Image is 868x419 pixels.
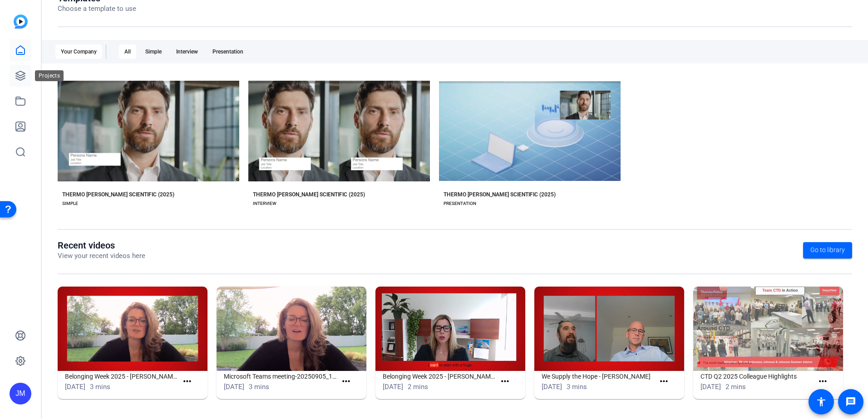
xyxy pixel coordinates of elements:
div: JM [10,383,31,404]
div: Interview [171,44,203,59]
p: Choose a template to use [58,4,136,14]
img: Belonging Week 2025 - Breanna McCloskey [58,287,207,371]
mat-icon: more_horiz [340,376,352,387]
mat-icon: accessibility [816,396,827,407]
mat-icon: more_horiz [182,376,193,387]
div: INTERVIEW [253,200,276,207]
div: SIMPLE [62,200,78,207]
span: [DATE] [383,383,403,391]
img: CTD Q2 2025 Colleague Highlights [693,287,843,371]
div: THERMO [PERSON_NAME] SCIENTIFIC (2025) [62,191,174,198]
span: 2 mins [725,383,746,391]
div: Your Company [55,44,102,59]
span: [DATE] [542,383,562,391]
mat-icon: more_horiz [499,376,511,387]
img: We Supply the Hope - Perry Jennings [534,287,684,371]
span: Go to library [810,245,845,255]
img: Belonging Week 2025 - Susan Gellatly [375,287,525,371]
span: 3 mins [249,383,269,391]
h1: Belonging Week 2025 - [PERSON_NAME] [383,371,496,382]
div: Simple [140,44,167,59]
img: blue-gradient.svg [14,15,28,29]
h1: Microsoft Teams meeting-20250905_163526-Meeting Recording [224,371,337,382]
span: [DATE] [224,383,244,391]
div: THERMO [PERSON_NAME] SCIENTIFIC (2025) [444,191,556,198]
div: Projects [35,70,64,81]
h1: Belonging Week 2025 - [PERSON_NAME] [65,371,178,382]
a: Go to library [803,242,852,258]
img: Microsoft Teams meeting-20250905_163526-Meeting Recording [217,287,366,371]
h1: Recent videos [58,240,145,251]
h1: CTD Q2 2025 Colleague Highlights [700,371,814,382]
span: [DATE] [65,383,85,391]
div: THERMO [PERSON_NAME] SCIENTIFIC (2025) [253,191,365,198]
mat-icon: message [845,396,856,407]
div: All [119,44,136,59]
span: 3 mins [90,383,110,391]
div: PRESENTATION [444,200,476,207]
span: [DATE] [700,383,721,391]
mat-icon: more_horiz [658,376,670,387]
h1: We Supply the Hope - [PERSON_NAME] [542,371,655,382]
span: 3 mins [567,383,587,391]
mat-icon: more_horiz [817,376,829,387]
span: 2 mins [408,383,428,391]
p: View your recent videos here [58,251,145,261]
div: Presentation [207,44,249,59]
